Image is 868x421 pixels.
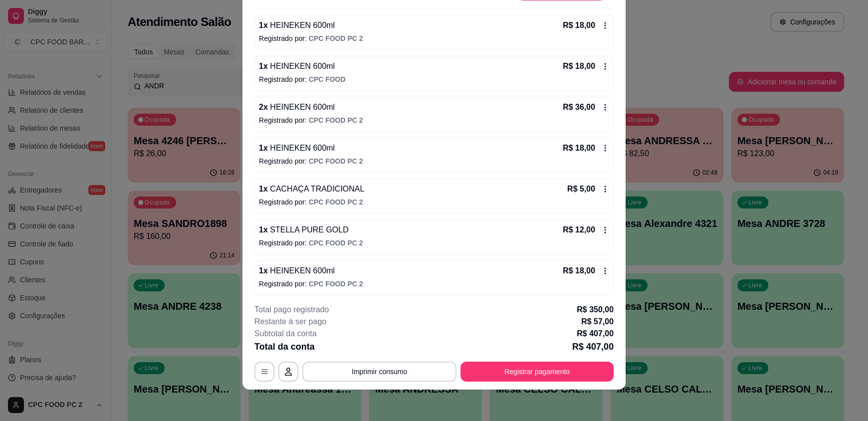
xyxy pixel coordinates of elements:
span: HEINEKEN 600ml [268,21,335,29]
span: CPC FOOD PC 2 [309,157,363,165]
p: R$ 350,00 [577,304,614,316]
p: Registrado por: [259,33,609,43]
button: Imprimir consumo [302,362,456,382]
span: HEINEKEN 600ml [268,62,335,70]
p: Restante à ser pago [254,316,326,328]
span: CPC FOOD PC 2 [309,198,363,206]
span: CPC FOOD PC 2 [309,116,363,124]
span: CACHAÇA TRADICIONAL [268,185,365,193]
p: 1 x [259,60,335,72]
span: CPC FOOD PC 2 [309,34,363,42]
span: CPC FOOD PC 2 [309,280,363,288]
p: 1 x [259,19,335,31]
p: R$ 18,00 [563,142,595,154]
p: R$ 407,00 [572,340,614,354]
p: R$ 18,00 [563,265,595,277]
p: 2 x [259,101,335,113]
p: 1 x [259,142,335,154]
span: STELLA PURE GOLD [268,225,349,234]
p: R$ 407,00 [577,328,614,340]
p: R$ 5,00 [567,183,595,195]
p: R$ 12,00 [563,224,595,236]
p: R$ 57,00 [581,316,614,328]
p: 1 x [259,183,364,195]
span: CPC FOOD PC 2 [309,239,363,247]
p: R$ 18,00 [563,19,595,31]
p: Registrado por: [259,115,609,125]
p: Subtotal da conta [254,328,317,340]
span: HEINEKEN 600ml [268,103,335,111]
p: R$ 36,00 [563,101,595,113]
p: Registrado por: [259,197,609,207]
p: Registrado por: [259,156,609,166]
p: Registrado por: [259,238,609,248]
p: Registrado por: [259,279,609,289]
p: Total da conta [254,340,315,354]
p: R$ 18,00 [563,60,595,72]
p: 1 x [259,265,335,277]
span: HEINEKEN 600ml [268,144,335,152]
p: Total pago registrado [254,304,329,316]
p: 1 x [259,224,349,236]
button: Registrar pagamento [460,362,614,382]
p: Registrado por: [259,74,609,84]
span: HEINEKEN 600ml [268,266,335,275]
span: CPC FOOD [309,75,346,83]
